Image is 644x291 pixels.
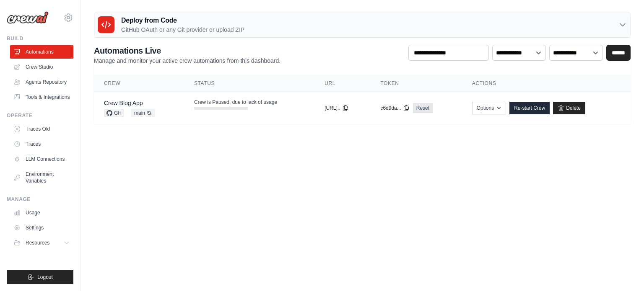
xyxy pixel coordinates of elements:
[7,35,73,42] div: Build
[194,99,277,106] span: Crew is Paused, due to lack of usage
[94,57,280,65] p: Manage and monitor your active crew automations from this dashboard.
[553,102,585,114] a: Delete
[10,236,73,250] button: Resources
[7,112,73,119] div: Operate
[26,239,49,246] span: Resources
[10,90,73,104] a: Tools & Integrations
[10,60,73,74] a: Crew Studio
[10,137,73,151] a: Traces
[380,105,409,111] button: c6d9da...
[10,152,73,166] a: LLM Connections
[121,15,244,26] h3: Deploy from Code
[104,109,124,117] span: GH
[10,206,73,219] a: Usage
[413,103,433,113] a: Reset
[10,75,73,89] a: Agents Repository
[131,109,155,117] span: main
[7,270,73,284] button: Logout
[472,102,506,114] button: Options
[10,122,73,136] a: Traces Old
[314,75,370,92] th: URL
[462,75,631,92] th: Actions
[121,26,244,34] p: GitHub OAuth or any Git provider or upload ZIP
[37,274,53,281] span: Logout
[184,75,314,92] th: Status
[10,221,73,234] a: Settings
[509,102,550,114] a: Re-start Crew
[94,45,280,57] h2: Automations Live
[10,167,73,188] a: Environment Variables
[10,45,73,59] a: Automations
[104,100,143,106] a: Crew Blog App
[7,196,73,203] div: Manage
[7,11,49,24] img: Logo
[370,75,462,92] th: Token
[94,75,184,92] th: Crew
